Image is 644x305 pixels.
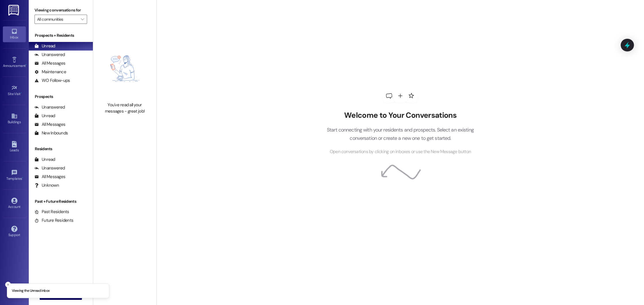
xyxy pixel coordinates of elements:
div: Prospects + Residents [29,32,93,38]
div: WO Follow-ups [34,78,70,84]
div: Unknown [34,182,59,188]
div: All Messages [34,121,65,128]
div: Past + Future Residents [29,198,93,204]
div: New Inbounds [34,130,68,136]
a: Site Visit • [3,83,26,99]
div: Unanswered [34,165,65,171]
span: Open conversations by clicking on inboxes or use the New Message button [330,148,471,155]
div: Residents [29,146,93,152]
img: empty-state [99,38,150,99]
div: All Messages [34,174,65,180]
div: Unread [34,157,55,163]
div: Future Residents [34,217,73,223]
p: Viewing the Unread inbox [12,288,49,294]
p: Start connecting with your residents and prospects. Select an existing conversation or create a n... [318,126,482,142]
a: Leads [3,139,26,155]
div: Unanswered [34,52,65,58]
div: Past Residents [34,209,69,215]
div: You've read all your messages - great job! [99,102,150,114]
label: Viewing conversations for [34,6,87,15]
div: Unread [34,43,55,49]
span: • [26,63,26,67]
div: All Messages [34,60,65,66]
a: Buildings [3,111,26,127]
span: • [21,91,22,95]
a: Support [3,224,26,240]
input: All communities [37,15,78,24]
div: Unanswered [34,104,65,110]
i:  [81,17,84,22]
div: Unread [34,113,55,119]
div: Maintenance [34,69,66,75]
a: Inbox [3,26,26,42]
a: Templates • [3,168,26,183]
img: ResiDesk Logo [8,5,20,16]
span: • [22,176,23,180]
button: Close toast [5,282,11,287]
h2: Welcome to Your Conversations [318,111,482,120]
a: Account [3,196,26,211]
div: Prospects [29,94,93,100]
